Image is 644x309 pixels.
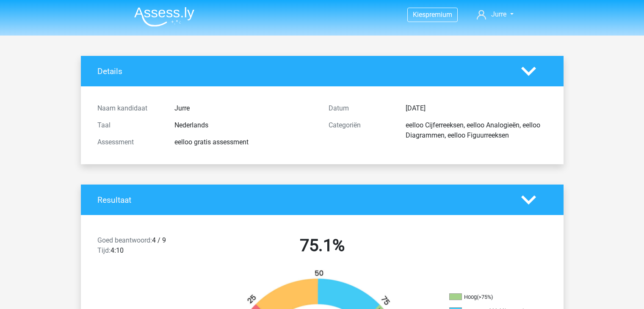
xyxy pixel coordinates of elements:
[91,103,168,113] div: Naam kandidaat
[473,9,517,19] a: Jurre
[449,293,534,301] li: Hoog
[91,235,207,259] div: 4 / 9 4:10
[426,11,452,19] span: premium
[91,137,168,147] div: Assessment
[168,120,322,130] div: Nederlands
[399,103,553,113] div: [DATE]
[134,7,194,27] img: Assessly
[477,294,493,300] div: (>75%)
[97,195,509,205] h4: Resultaat
[97,66,509,76] h4: Details
[97,236,152,244] span: Goed beantwoord:
[408,9,457,20] a: Kiespremium
[491,10,506,18] span: Jurre
[168,137,322,147] div: eelloo gratis assessment
[322,120,399,141] div: Categoriën
[413,11,426,19] span: Kies
[97,246,111,254] span: Tijd:
[399,120,553,141] div: eelloo Cijferreeksen, eelloo Analogieën, eelloo Diagrammen, eelloo Figuurreeksen
[213,235,431,256] h2: 75.1%
[91,120,168,130] div: Taal
[168,103,322,113] div: Jurre
[322,103,399,113] div: Datum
